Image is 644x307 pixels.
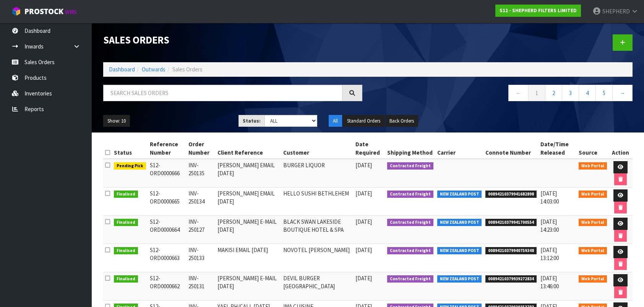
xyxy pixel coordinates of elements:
[387,191,433,198] span: Contracted Freight
[142,66,165,73] a: Outwards
[281,216,354,244] td: BLACK SWAN LAKESIDE BOUTIQUE HOTEL & SPA
[354,138,385,159] th: Date Required
[281,159,354,187] td: BURGER LIQUOR
[540,218,559,233] span: [DATE] 14:23:00
[355,190,372,197] span: [DATE]
[528,85,545,101] a: 1
[103,115,130,127] button: Show: 10
[148,187,187,216] td: S12-ORD0000665
[540,190,559,205] span: [DATE] 14:03:00
[500,7,577,14] strong: S12 - SHEPHERD FILTERS LIMITED
[216,216,281,244] td: [PERSON_NAME] E-MAIL [DATE]
[329,115,342,127] button: All
[65,8,77,16] small: WMS
[579,219,607,226] span: Web Portal
[579,247,607,255] span: Web Portal
[437,247,482,255] span: NEW ZEALAND POST
[148,138,187,159] th: Reference Number
[579,162,607,170] span: Web Portal
[609,138,633,159] th: Action
[216,159,281,187] td: [PERSON_NAME] EMAIL [DATE]
[602,8,630,15] span: SHEPHERD
[387,162,433,170] span: Contracted Freight
[562,85,579,101] a: 3
[385,115,418,127] button: Back Orders
[216,187,281,216] td: [PERSON_NAME] EMAIL [DATE]
[577,138,609,159] th: Source
[437,191,482,198] span: NEW ZEALAND POST
[187,216,216,244] td: INV-250127
[112,138,148,159] th: Status
[148,244,187,272] td: S12-ORD0000663
[148,272,187,301] td: S12-ORD0000662
[508,85,529,101] a: ←
[387,275,433,283] span: Contracted Freight
[243,118,261,124] strong: Status:
[485,219,537,226] span: 00894210379941700554
[148,159,187,187] td: S12-ORD0000666
[485,275,537,283] span: 00894210379939272834
[114,162,146,170] span: Pending Pick
[385,138,435,159] th: Shipping Method
[103,34,362,45] h1: Sales Orders
[187,244,216,272] td: INV-250133
[595,85,613,101] a: 5
[374,85,633,103] nav: Page navigation
[612,85,633,101] a: →
[103,85,342,101] input: Search sales orders
[172,66,203,73] span: Sales Orders
[114,275,138,283] span: Finalised
[579,85,596,101] a: 4
[216,244,281,272] td: MAKISI EMAIL [DATE]
[187,159,216,187] td: INV-250135
[11,6,21,16] img: cube-alt.png
[355,275,372,282] span: [DATE]
[387,219,433,226] span: Contracted Freight
[579,275,607,283] span: Web Portal
[485,191,537,198] span: 00894210379941682898
[281,138,354,159] th: Customer
[355,246,372,254] span: [DATE]
[355,162,372,169] span: [DATE]
[539,138,577,159] th: Date/Time Released
[387,247,433,255] span: Contracted Freight
[114,247,138,255] span: Finalised
[545,85,562,101] a: 2
[483,138,539,159] th: Connote Number
[437,219,482,226] span: NEW ZEALAND POST
[281,244,354,272] td: NOVOTEL [PERSON_NAME]
[485,247,537,255] span: 00894210379940759348
[437,275,482,283] span: NEW ZEALAND POST
[187,272,216,301] td: INV-250131
[216,138,281,159] th: Client Reference
[281,187,354,216] td: HELLO SUSHI BETHLEHEM
[109,66,135,73] a: Dashboard
[187,187,216,216] td: INV-250134
[540,246,559,262] span: [DATE] 13:12:00
[216,272,281,301] td: [PERSON_NAME] E-MAIL [DATE]
[435,138,484,159] th: Carrier
[187,138,216,159] th: Order Number
[355,218,372,225] span: [DATE]
[148,216,187,244] td: S12-ORD0000664
[114,191,138,198] span: Finalised
[24,6,63,16] span: ProStock
[540,275,559,290] span: [DATE] 13:46:00
[114,219,138,226] span: Finalised
[343,115,384,127] button: Standard Orders
[281,272,354,301] td: DEVIL BURGER [GEOGRAPHIC_DATA]
[579,191,607,198] span: Web Portal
